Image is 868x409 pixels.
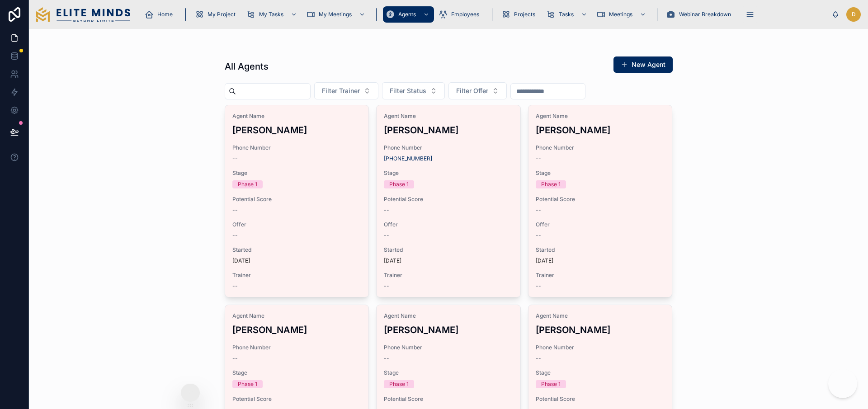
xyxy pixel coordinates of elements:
span: Webinar Breakdown [679,11,731,18]
span: -- [384,207,389,214]
span: -- [232,155,238,162]
a: Meetings [594,6,651,23]
h3: [PERSON_NAME] [384,323,513,337]
a: [PHONE_NUMBER] [384,155,432,162]
button: Select Button [448,82,507,99]
a: Agents [383,6,434,23]
a: Agent Name[PERSON_NAME]Phone Number--StagePhase 1Potential Score--Offer--Started[DATE]Trainer-- [225,105,369,297]
h3: [PERSON_NAME] [384,123,513,137]
span: Potential Score [232,196,362,203]
span: Trainer [384,272,513,279]
span: Stage [384,369,513,376]
button: New Agent [613,56,673,73]
h1: All Agents [225,60,269,73]
span: Started [232,246,362,254]
span: Employees [451,11,479,18]
span: -- [536,282,541,290]
span: Agent Name [384,312,513,320]
span: -- [536,232,541,239]
a: Employees [436,6,486,23]
span: Potential Score [536,395,665,403]
span: Stage [232,369,362,376]
span: Started [536,246,665,254]
span: Potential Score [232,395,362,403]
h3: [PERSON_NAME] [536,123,665,137]
span: Offer [232,221,362,228]
a: Tasks [543,6,592,23]
span: My Meetings [319,11,352,18]
span: Potential Score [384,196,513,203]
span: Filter Offer [456,86,488,95]
span: -- [384,232,389,239]
span: -- [384,355,389,362]
span: -- [536,355,541,362]
span: My Project [208,11,236,18]
span: Potential Score [536,196,665,203]
a: Agent Name[PERSON_NAME]Phone Number--StagePhase 1Potential Score--Offer--Started[DATE]Trainer-- [528,105,673,297]
div: scrollable content [137,5,832,24]
span: Phone Number [232,344,362,351]
span: Filter Status [390,86,426,95]
h3: [PERSON_NAME] [232,123,362,137]
span: Agent Name [232,312,362,320]
div: Phase 1 [541,180,561,188]
span: -- [232,207,238,214]
a: Projects [499,6,542,23]
p: [DATE] [232,257,250,264]
span: Trainer [232,272,362,279]
span: Offer [536,221,665,228]
span: Agents [398,11,416,18]
span: Tasks [559,11,574,18]
span: Trainer [536,272,665,279]
span: Stage [232,169,362,177]
span: Phone Number [384,144,513,151]
span: Meetings [609,11,632,18]
div: Phase 1 [389,380,409,388]
span: D [852,11,856,18]
span: -- [536,155,541,162]
a: My Meetings [303,6,370,23]
span: My Tasks [259,11,283,18]
span: Agent Name [536,113,665,120]
span: -- [536,207,541,214]
span: Agent Name [232,113,362,120]
span: -- [232,232,238,239]
span: Home [157,11,173,18]
img: App logo [36,7,130,22]
span: Started [384,246,513,254]
a: Home [142,6,179,23]
span: Stage [384,169,513,177]
a: Webinar Breakdown [664,6,737,23]
span: -- [232,355,238,362]
button: Select Button [382,82,445,99]
p: [DATE] [384,257,401,264]
span: -- [232,282,238,290]
span: Filter Trainer [322,86,360,95]
span: -- [384,282,389,290]
span: Potential Score [384,395,513,403]
iframe: Botpress [828,369,857,398]
span: Offer [384,221,513,228]
div: Phase 1 [389,180,409,188]
span: Phone Number [384,344,513,351]
span: Agent Name [384,113,513,120]
div: Phase 1 [238,180,257,188]
span: Phone Number [536,344,665,351]
span: Agent Name [536,312,665,320]
h3: [PERSON_NAME] [536,323,665,337]
span: Stage [536,169,665,177]
a: My Tasks [244,6,302,23]
button: Select Button [314,82,378,99]
span: Projects [514,11,535,18]
a: Agent Name[PERSON_NAME]Phone Number[PHONE_NUMBER]StagePhase 1Potential Score--Offer--Started[DATE... [376,105,521,297]
div: Phase 1 [238,380,257,388]
a: My Project [192,6,242,23]
span: Phone Number [536,144,665,151]
span: Stage [536,369,665,376]
p: [DATE] [536,257,553,264]
span: Phone Number [232,144,362,151]
h3: [PERSON_NAME] [232,323,362,337]
div: Phase 1 [541,380,561,388]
